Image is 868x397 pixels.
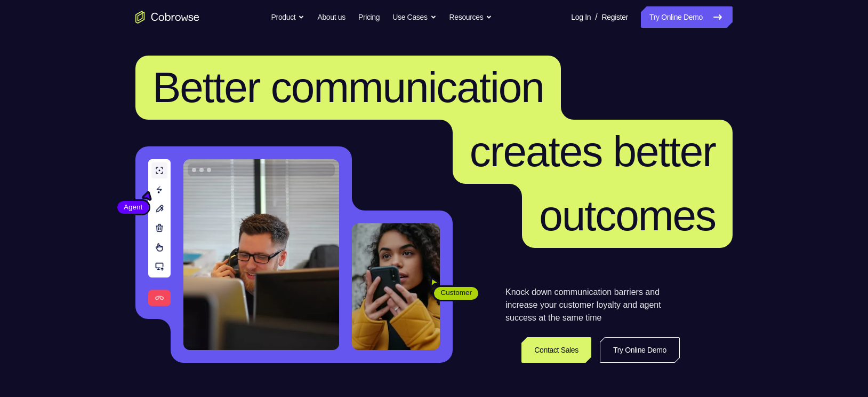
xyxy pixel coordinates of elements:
span: / [595,11,597,24]
button: Use Cases [392,6,436,28]
img: A customer holding their phone [352,223,440,350]
span: Better communication [152,64,544,111]
button: Product [271,6,305,28]
p: Knock down communication barriers and increase your customer loyalty and agent success at the sam... [505,286,680,324]
span: creates better [470,128,716,175]
a: Go to the home page [135,11,199,24]
span: outcomes [539,192,716,239]
a: Register [602,6,628,28]
a: Log In [571,6,591,28]
img: A customer support agent talking on the phone [183,159,339,350]
a: Try Online Demo [641,6,733,28]
button: Resources [449,6,493,28]
a: Try Online Demo [600,337,680,363]
a: About us [317,6,345,28]
a: Pricing [358,6,380,28]
a: Contact Sales [521,337,591,363]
